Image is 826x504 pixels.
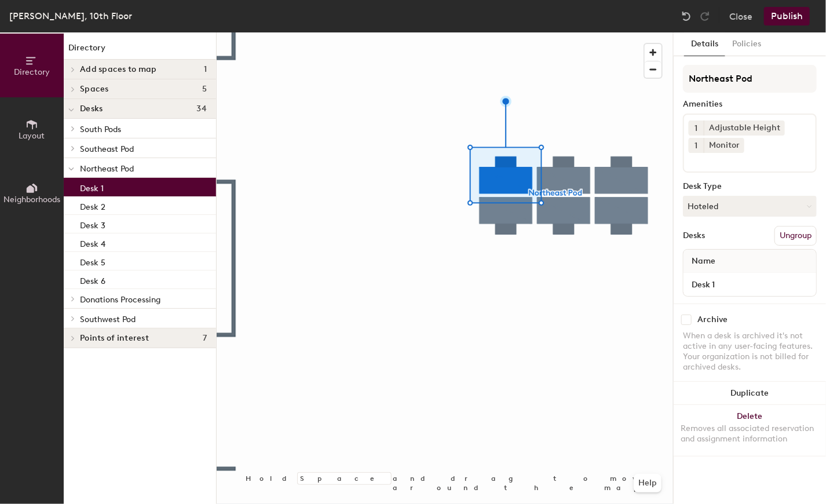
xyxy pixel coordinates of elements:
[681,10,692,22] img: Undo
[9,9,132,23] div: [PERSON_NAME], 10th Floor
[704,138,744,153] div: Monitor
[80,273,105,286] p: Desk 6
[202,85,207,94] span: 5
[695,122,698,134] span: 1
[19,131,45,141] span: Layout
[80,254,105,268] p: Desk 5
[695,140,698,152] span: 1
[196,104,207,114] span: 34
[689,120,704,136] button: 1
[80,65,157,74] span: Add spaces to map
[80,199,105,212] p: Desk 2
[80,144,134,154] span: Southeast Pod
[634,474,661,492] button: Help
[674,382,826,405] button: Duplicate
[725,32,768,56] button: Policies
[774,226,817,246] button: Ungroup
[14,67,50,77] span: Directory
[204,65,207,74] span: 1
[3,195,60,204] span: Neighborhoods
[80,104,103,114] span: Desks
[80,217,105,231] p: Desk 3
[674,405,826,456] button: DeleteRemoves all associated reservation and assignment information
[764,7,810,25] button: Publish
[686,251,721,272] span: Name
[683,100,817,109] div: Amenities
[686,276,814,293] input: Unnamed desk
[689,138,704,153] button: 1
[80,236,105,249] p: Desk 4
[681,423,819,444] div: Removes all associated reservation and assignment information
[683,196,817,217] button: Hoteled
[80,334,149,343] span: Points of interest
[699,10,711,22] img: Redo
[729,7,752,25] button: Close
[80,315,136,324] span: Southwest Pod
[683,331,817,372] div: When a desk is archived it's not active in any user-facing features. Your organization is not bil...
[64,42,216,60] h1: Directory
[684,32,725,56] button: Details
[80,85,109,94] span: Spaces
[80,164,134,174] span: Northeast Pod
[704,120,785,136] div: Adjustable Height
[80,295,160,305] span: Donations Processing
[80,180,104,193] p: Desk 1
[203,334,207,343] span: 7
[683,182,817,191] div: Desk Type
[80,125,121,134] span: South Pods
[683,231,705,240] div: Desks
[697,315,728,324] div: Archive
